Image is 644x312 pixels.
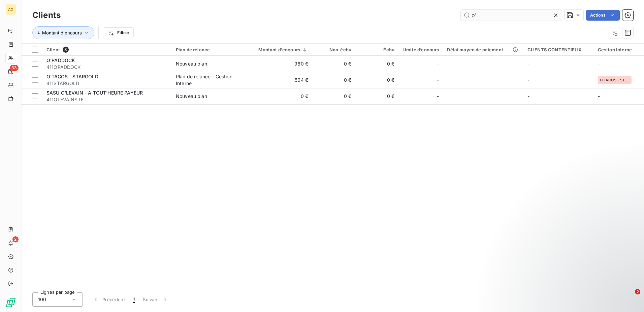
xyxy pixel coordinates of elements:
div: AX [5,4,16,15]
div: CLIENTS CONTENTIEUX [527,47,590,52]
span: - [527,61,529,67]
div: Nouveau plan [176,60,207,67]
div: Délai moyen de paiement [447,47,519,52]
img: Logo LeanPay [5,297,16,308]
div: Nouveau plan [176,93,207,100]
h3: Clients [32,9,61,21]
span: 2 [12,236,19,242]
span: - [598,93,600,99]
span: Montant d'encours [42,30,82,35]
span: - [527,77,529,83]
span: 2 [635,289,640,294]
span: 33 [10,65,19,71]
span: Client [46,47,60,52]
iframe: Intercom notifications message [509,246,644,294]
div: Montant d'encours [250,47,308,52]
td: 0 € [355,88,398,104]
span: O'TACOS - STARGOLD [46,74,98,79]
div: Gestion Interne [598,47,640,52]
span: 411OLEVAINSTE [46,96,168,103]
td: 504 € [246,72,312,88]
span: - [527,93,529,99]
button: Suivant [139,292,173,307]
input: Rechercher [461,10,562,21]
div: Plan de relance [176,47,242,52]
span: 100 [38,296,46,303]
button: 1 [129,292,139,307]
span: - [437,77,439,83]
td: 0 € [312,72,355,88]
span: O'TACOS - STARGOLD [600,78,630,82]
td: 0 € [246,88,312,104]
span: 411STARGOLD [46,80,168,87]
span: O'PADDOCK [46,57,75,63]
div: Limite d’encours [402,47,439,52]
td: 0 € [312,88,355,104]
span: SASU O'LEVAIN - A TOUT'HEURE PAYEUR [46,90,143,96]
div: Non-échu [316,47,351,52]
td: 960 € [246,56,312,72]
span: - [437,60,439,67]
button: Actions [586,10,620,21]
button: Montant d'encours [32,26,94,39]
td: 0 € [355,56,398,72]
span: - [437,93,439,100]
span: 411OPADDOCK [46,64,168,71]
span: 1 [133,296,135,303]
td: 0 € [312,56,355,72]
span: - [598,61,600,67]
span: 3 [63,47,69,53]
button: Précédent [88,292,129,307]
div: Plan de relance - Gestion Interne [176,73,242,87]
iframe: Intercom live chat [621,289,637,305]
td: 0 € [355,72,398,88]
button: Filtrer [103,27,134,38]
div: Échu [359,47,394,52]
